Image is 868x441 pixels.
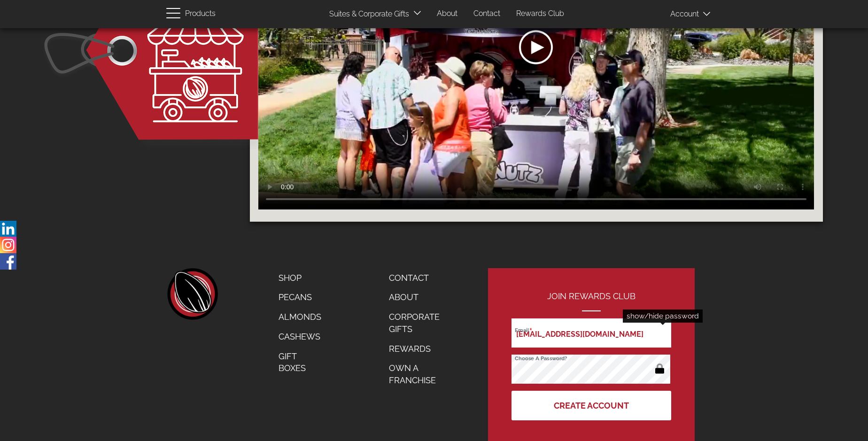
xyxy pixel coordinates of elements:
[271,268,328,288] a: Shop
[509,5,571,23] a: Rewards Club
[382,307,458,339] a: Corporate Gifts
[271,347,328,378] a: Gift Boxes
[322,5,412,23] a: Suites & Corporate Gifts
[466,5,507,23] a: Contact
[382,339,458,359] a: Rewards
[271,287,328,307] a: Pecans
[430,5,465,23] a: About
[382,358,458,390] a: Own a Franchise
[382,287,458,307] a: About
[166,268,218,320] a: home
[271,307,328,327] a: Almonds
[512,318,671,348] input: Email
[623,309,703,323] div: show/hide password
[382,268,458,288] a: Contact
[512,292,671,311] h2: Join Rewards Club
[185,7,216,21] span: Products
[271,327,328,347] a: Cashews
[512,391,671,420] button: Create Account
